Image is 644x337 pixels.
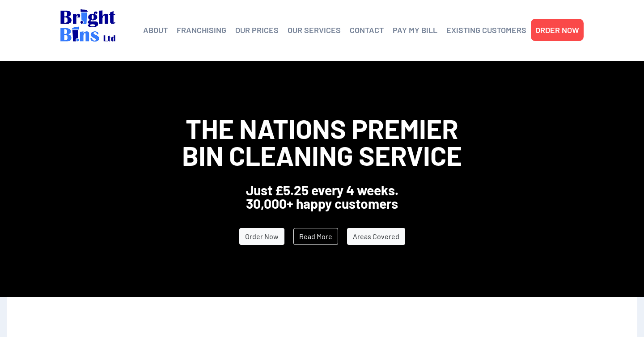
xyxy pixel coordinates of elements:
a: EXISTING CUSTOMERS [446,23,526,37]
a: OUR PRICES [235,23,279,37]
a: ABOUT [143,23,168,37]
a: Areas Covered [347,228,405,245]
span: The Nations Premier Bin Cleaning Service [182,112,462,171]
a: FRANCHISING [177,23,226,37]
a: Order Now [239,228,284,245]
a: ORDER NOW [535,23,579,37]
a: Read More [293,228,338,245]
a: PAY MY BILL [393,23,437,37]
a: OUR SERVICES [288,23,341,37]
a: CONTACT [350,23,384,37]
